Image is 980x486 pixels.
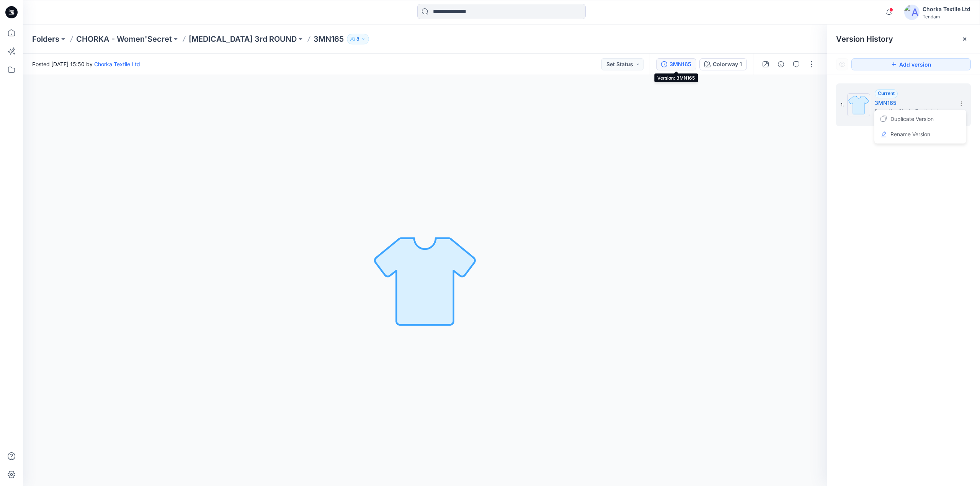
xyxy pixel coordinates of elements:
span: Version History [836,34,893,44]
a: Chorka Textile Ltd [94,61,140,67]
button: Colorway 1 [699,58,747,70]
div: Colorway 1 [713,60,742,68]
span: 1. [841,101,844,108]
a: [MEDICAL_DATA] 3rd ROUND [189,34,297,44]
div: Chorka Textile Ltd [923,5,970,14]
p: 3MN165 [314,34,344,44]
span: Rename Version [890,130,930,139]
span: Duplicate Version [890,114,934,124]
button: Close [962,36,968,42]
span: Current [878,90,895,96]
div: 3MN165 [670,60,691,68]
img: No Outline [371,227,479,334]
a: Folders [32,34,59,44]
button: 3MN165 [656,58,696,70]
button: Show Hidden Versions [836,58,848,70]
button: 8 [347,34,369,44]
button: Details [775,58,787,70]
h5: 3MN165 [875,98,951,108]
p: 8 [356,35,359,43]
span: Posted [DATE] 15:50 by [32,60,140,68]
div: Tendam [923,14,970,20]
button: Add version [851,58,971,70]
img: avatar [904,5,920,20]
a: CHORKA - Women'Secret [76,34,172,44]
span: Posted by: Chorka Textile Ltd [875,108,951,115]
img: 3MN165 [847,93,870,116]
